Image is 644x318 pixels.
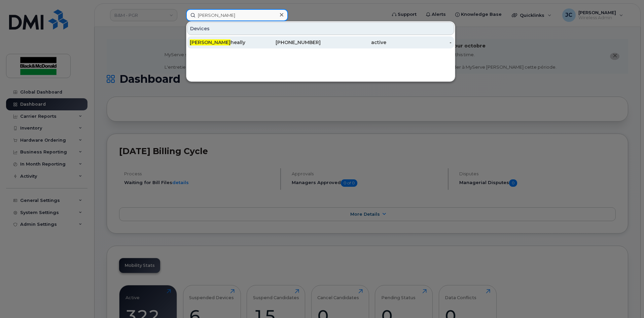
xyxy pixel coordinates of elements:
div: - [386,39,452,46]
div: Devices [187,22,454,35]
a: [PERSON_NAME]heally[PHONE_NUMBER]active- [187,36,454,48]
div: heally [190,39,255,46]
div: [PHONE_NUMBER] [255,39,321,46]
span: [PERSON_NAME] [190,39,230,45]
div: active [321,39,386,46]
